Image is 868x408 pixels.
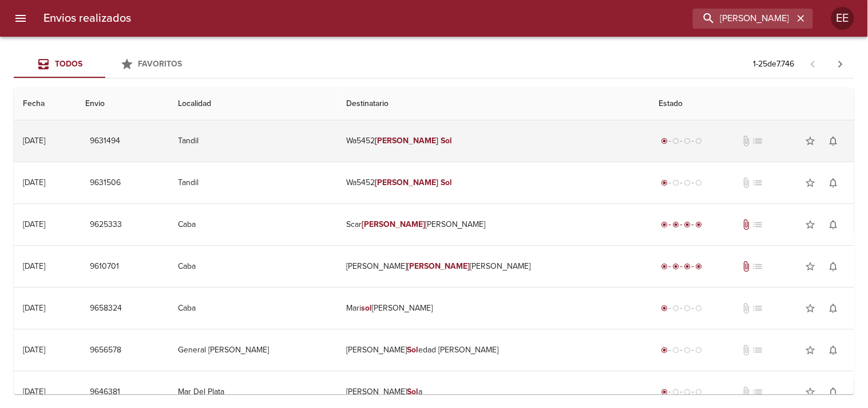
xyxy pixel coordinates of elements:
[684,389,691,395] span: radio_button_unchecked
[693,9,794,29] input: buscar
[337,88,649,120] th: Destinatario
[23,178,45,187] div: [DATE]
[649,88,854,120] th: Estado
[23,219,45,229] div: [DATE]
[740,135,752,147] span: No tiene documentos adjuntos
[695,305,702,312] span: radio_button_unchecked
[672,179,679,186] span: radio_button_unchecked
[805,303,817,314] span: star_border
[672,347,679,354] span: radio_button_unchecked
[659,261,704,272] div: Entregado
[822,213,845,236] button: Activar notificaciones
[337,246,649,287] td: [PERSON_NAME] [PERSON_NAME]
[23,345,45,355] div: [DATE]
[169,88,337,120] th: Localidad
[828,261,839,272] span: notifications_none
[672,138,679,144] span: radio_button_unchecked
[659,303,704,314] div: Generado
[90,134,120,148] span: 9631494
[85,382,125,403] button: 9646381
[23,261,45,271] div: [DATE]
[828,177,839,189] span: notifications_none
[375,136,438,146] em: [PERSON_NAME]
[684,138,691,144] span: radio_button_unchecked
[337,120,649,162] td: Wa5452
[661,138,668,144] span: radio_button_checked
[828,303,839,314] span: notifications_none
[799,339,822,362] button: Agregar a favoritos
[659,344,704,356] div: Generado
[799,130,822,152] button: Agregar a favoritos
[375,178,438,187] em: [PERSON_NAME]
[752,386,763,398] span: No tiene pedido asociado
[805,219,817,230] span: star_border
[822,297,845,320] button: Activar notificaciones
[169,246,337,287] td: Caba
[684,305,691,312] span: radio_button_unchecked
[659,386,704,398] div: Generado
[90,385,120,399] span: 9646381
[169,162,337,203] td: Tandil
[799,255,822,278] button: Agregar a favoritos
[799,171,822,194] button: Agregar a favoritos
[740,219,752,230] span: Tiene documentos adjuntos
[831,7,854,30] div: Abrir información de usuario
[7,5,34,32] button: menu
[695,138,702,144] span: radio_button_unchecked
[661,221,668,228] span: radio_button_checked
[695,221,702,228] span: radio_button_checked
[799,297,822,320] button: Agregar a favoritos
[138,59,183,69] span: Favoritos
[169,288,337,329] td: Caba
[684,263,691,270] span: radio_button_checked
[805,344,817,356] span: star_border
[740,303,752,314] span: No tiene documentos adjuntos
[659,135,704,147] div: Generado
[85,131,125,152] button: 9631494
[337,204,649,245] td: Scar [PERSON_NAME]
[169,120,337,162] td: Tandil
[407,345,418,355] em: Sol
[659,177,704,189] div: Generado
[362,219,425,229] em: [PERSON_NAME]
[169,329,337,371] td: General [PERSON_NAME]
[14,50,197,78] div: Tabs Envios
[672,305,679,312] span: radio_button_unchecked
[672,389,679,395] span: radio_button_unchecked
[43,9,131,28] h6: Envios realizados
[827,50,854,78] span: Pagina siguiente
[661,389,668,395] span: radio_button_checked
[805,177,817,189] span: star_border
[752,177,763,189] span: No tiene pedido asociado
[752,261,763,272] span: No tiene pedido asociado
[799,58,827,69] span: Pagina anterior
[831,7,854,30] div: EE
[684,179,691,186] span: radio_button_unchecked
[740,177,752,189] span: No tiene documentos adjuntos
[828,344,839,356] span: notifications_none
[695,263,702,270] span: radio_button_checked
[337,162,649,203] td: Wa5452
[85,214,126,236] button: 9625333
[90,301,122,316] span: 9658324
[90,343,121,358] span: 9656578
[337,329,649,371] td: [PERSON_NAME] edad [PERSON_NAME]
[752,303,763,314] span: No tiene pedido asociado
[828,386,839,398] span: notifications_none
[659,219,704,230] div: Entregado
[799,213,822,236] button: Agregar a favoritos
[740,386,752,398] span: No tiene documentos adjuntos
[805,135,817,147] span: star_border
[14,88,76,120] th: Fecha
[752,219,763,230] span: No tiene pedido asociado
[695,389,702,395] span: radio_button_unchecked
[90,218,122,232] span: 9625333
[661,305,668,312] span: radio_button_checked
[799,380,822,403] button: Agregar a favoritos
[441,178,452,187] em: Sol
[684,221,691,228] span: radio_button_checked
[407,387,418,397] em: Sol
[85,256,124,277] button: 9610701
[672,221,679,228] span: radio_button_checked
[822,255,845,278] button: Activar notificaciones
